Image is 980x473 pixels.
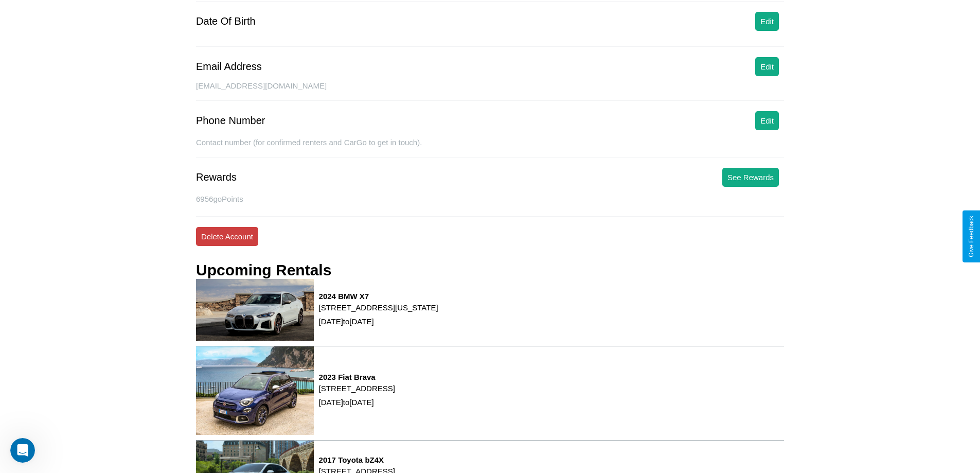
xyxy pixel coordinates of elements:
[196,227,258,246] button: Delete Account
[319,292,438,301] h3: 2024 BMW X7
[196,138,784,157] div: Contact number (for confirmed renters and CarGo to get in touch).
[10,438,35,463] iframe: Intercom live chat
[968,216,975,257] div: Give Feedback
[319,373,395,381] h3: 2023 Fiat Brava
[722,168,779,187] button: See Rewards
[755,111,779,130] button: Edit
[319,395,395,409] p: [DATE] to [DATE]
[319,456,395,464] h3: 2017 Toyota bZ4X
[196,279,314,341] img: rental
[196,261,331,279] h3: Upcoming Rentals
[755,12,779,31] button: Edit
[196,171,237,183] div: Rewards
[196,15,256,27] div: Date Of Birth
[196,192,784,206] p: 6956 goPoints
[196,115,265,127] div: Phone Number
[196,81,784,101] div: [EMAIL_ADDRESS][DOMAIN_NAME]
[196,346,314,434] img: rental
[319,314,438,328] p: [DATE] to [DATE]
[319,381,395,395] p: [STREET_ADDRESS]
[319,301,438,314] p: [STREET_ADDRESS][US_STATE]
[196,61,262,73] div: Email Address
[755,57,779,76] button: Edit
